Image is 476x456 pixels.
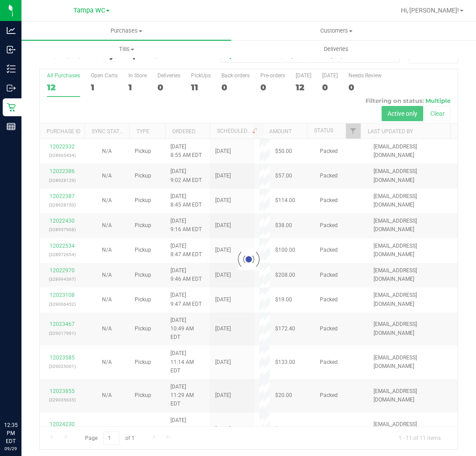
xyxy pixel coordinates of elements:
iframe: Resource center [9,384,36,411]
a: Tills [21,40,231,59]
a: Customers [231,21,441,40]
inline-svg: Reports [7,122,16,131]
a: Purchases [21,21,231,40]
span: Hi, [PERSON_NAME]! [401,7,459,14]
span: Tills [22,45,231,53]
inline-svg: Inventory [7,64,16,73]
inline-svg: Inbound [7,45,16,54]
a: Deliveries [231,40,441,59]
p: 09/29 [4,445,17,452]
span: Customers [232,27,441,35]
inline-svg: Retail [7,103,16,112]
h3: Purchase Summary: [39,52,179,60]
span: Purchases [21,27,231,35]
inline-svg: Outbound [7,84,16,93]
p: 12:35 PM EDT [4,421,17,445]
span: Deliveries [312,45,361,53]
inline-svg: Analytics [7,26,16,35]
span: Tampa WC [73,7,105,14]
